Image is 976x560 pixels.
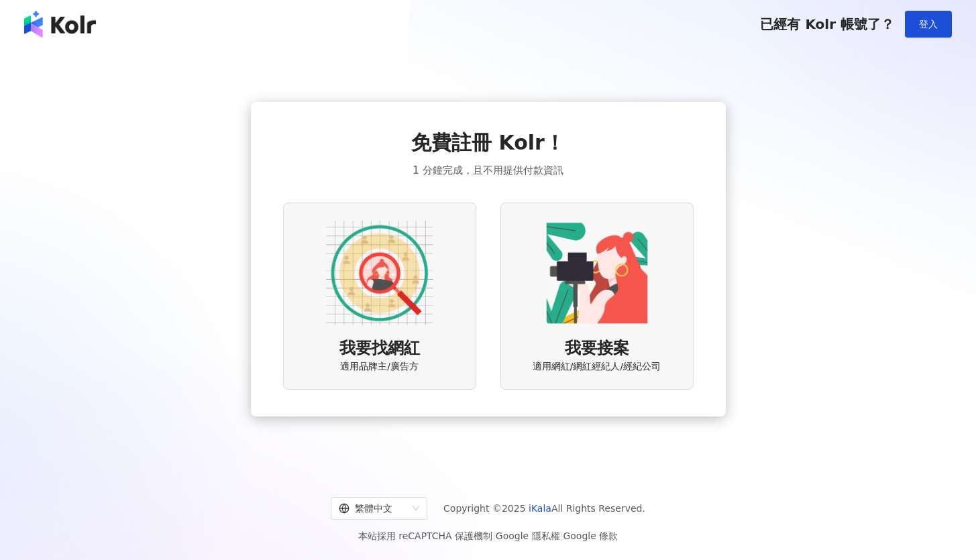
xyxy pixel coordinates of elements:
[543,219,651,327] img: KOL identity option
[529,503,551,514] a: iKala
[492,530,496,541] span: |
[760,16,894,32] span: 已經有 Kolr 帳號了？
[560,530,563,541] span: |
[443,500,645,516] span: Copyright © 2025 All Rights Reserved.
[24,11,96,38] img: logo
[905,11,952,38] button: 登入
[533,360,661,374] span: 適用網紅/網紅經紀人/經紀公司
[339,498,407,519] div: 繁體中文
[411,129,565,157] span: 免費註冊 Kolr！
[326,219,433,327] img: AD identity option
[565,337,629,360] span: 我要接案
[340,360,419,374] span: 適用品牌主/廣告方
[413,162,563,178] span: 1 分鐘完成，且不用提供付款資訊
[358,528,618,544] span: 本站採用 reCAPTCHA 保護機制
[919,19,938,30] span: 登入
[339,337,420,360] span: 我要找網紅
[563,530,618,541] a: Google 條款
[496,530,560,541] a: Google 隱私權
